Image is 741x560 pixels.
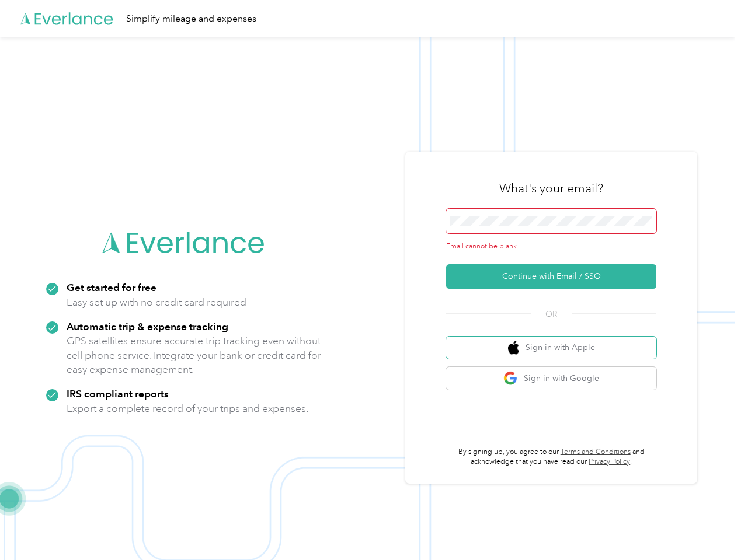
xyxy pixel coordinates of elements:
p: GPS satellites ensure accurate trip tracking even without cell phone service. Integrate your bank... [67,334,322,377]
div: Email cannot be blank [446,242,656,252]
button: Continue with Email / SSO [446,264,656,289]
strong: Automatic trip & expense tracking [67,320,228,332]
strong: IRS compliant reports [67,387,169,400]
h3: What's your email? [499,180,603,197]
button: apple logoSign in with Apple [446,337,656,359]
p: Export a complete record of your trips and expenses. [67,401,308,416]
button: google logoSign in with Google [446,367,656,390]
img: google logo [503,371,518,386]
img: apple logo [508,341,520,355]
span: OR [531,308,572,320]
p: By signing up, you agree to our and acknowledge that you have read our . [446,447,656,467]
a: Privacy Policy [589,457,630,466]
a: Terms and Conditions [561,447,631,456]
p: Easy set up with no credit card required [67,295,246,310]
strong: Get started for free [67,281,156,293]
div: Simplify mileage and expenses [126,12,256,26]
